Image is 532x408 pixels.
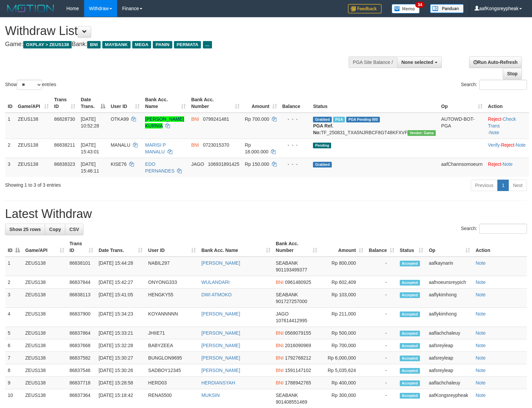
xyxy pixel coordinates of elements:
[201,380,235,385] a: HERDIANSYAH
[23,377,67,389] td: ZEUS138
[426,327,473,339] td: aaflachchaleuy
[276,330,284,336] span: BNI
[145,339,199,352] td: BABYZEEA
[407,130,436,136] span: Vendor URL: https://trx31.1velocity.biz
[96,237,145,257] th: Date Trans.: activate to sort column ascending
[276,393,298,398] span: SEABANK
[430,4,464,13] img: panduan.png
[461,80,527,90] label: Search:
[276,343,284,348] span: BNI
[23,41,72,48] span: OXPLAY > ZEUS138
[400,292,420,298] span: Accepted
[426,276,473,289] td: aafnoeunsreypich
[400,356,420,361] span: Accepted
[145,352,199,364] td: BUNGLON9695
[201,280,229,285] a: WULANDARI
[516,142,526,148] a: Note
[67,327,96,339] td: 86837864
[285,355,311,361] span: Copy 1792768212 to clipboard
[400,280,420,286] span: Accepted
[400,343,420,349] span: Accepted
[400,393,420,399] span: Accepted
[23,257,67,276] td: ZEUS138
[96,257,145,276] td: [DATE] 15:44:28
[488,161,501,167] a: Reject
[366,289,397,308] td: -
[320,352,366,364] td: Rp 6,000,000
[5,113,15,139] td: 1
[285,343,311,348] span: Copy 2016090969 to clipboard
[479,224,527,234] input: Search:
[5,41,348,48] h4: Game: Bank:
[285,330,311,336] span: Copy 0569079155 to clipboard
[485,139,529,158] td: · ·
[366,308,397,327] td: -
[208,161,239,167] span: Copy 106931891425 to clipboard
[400,331,420,336] span: Accepted
[5,224,45,235] a: Show 25 rows
[54,116,75,122] span: 86828730
[96,339,145,352] td: [DATE] 15:32:28
[438,113,485,139] td: AUTOWD-BOT-PGA
[96,364,145,377] td: [DATE] 15:30:26
[5,339,23,352] td: 6
[145,237,199,257] th: User ID: activate to sort column ascending
[310,113,438,139] td: TF_250831_TXA5NJRBCF8GT48KFXVF
[320,327,366,339] td: Rp 500,000
[366,257,397,276] td: -
[81,161,99,174] span: [DATE] 15:46:11
[333,117,345,122] span: Marked by aafsreyleap
[426,364,473,377] td: aafsreyleap
[96,352,145,364] td: [DATE] 15:30:27
[23,327,67,339] td: ZEUS138
[54,161,75,167] span: 86838323
[201,368,240,373] a: [PERSON_NAME]
[5,237,23,257] th: ID: activate to sort column descending
[313,117,332,122] span: Grabbed
[245,116,269,122] span: Rp 700.000
[201,393,219,398] a: MUKSIN
[282,142,308,148] div: - - -
[276,380,284,385] span: BNI
[426,339,473,352] td: aafsreyleap
[96,276,145,289] td: [DATE] 15:42:27
[485,94,529,113] th: Action
[401,60,433,65] span: None selected
[78,94,108,113] th: Date Trans.: activate to sort column descending
[346,117,380,122] span: PGA Pending
[145,142,166,154] a: MARISI P MANALU
[87,41,100,48] span: BNI
[245,161,269,167] span: Rp 150.000
[201,355,240,361] a: [PERSON_NAME]
[310,94,438,113] th: Status
[145,308,199,327] td: KOYANNNNN
[45,224,65,235] a: Copy
[108,94,142,113] th: User ID: activate to sort column ascending
[145,327,199,339] td: JHIIE71
[475,368,486,373] a: Note
[366,327,397,339] td: -
[9,227,41,232] span: Show 25 rows
[400,368,420,374] span: Accepted
[81,116,99,128] span: [DATE] 10:52:28
[67,276,96,289] td: 86837844
[426,257,473,276] td: aafkaynarin
[23,289,67,308] td: ZEUS138
[276,267,307,272] span: Copy 901193499377 to clipboard
[67,377,96,389] td: 86837718
[203,142,229,148] span: Copy 0723015370 to clipboard
[475,260,486,266] a: Note
[415,2,424,8] span: 34
[508,180,527,191] a: Next
[67,257,96,276] td: 86838101
[201,343,240,348] a: [PERSON_NAME]
[23,276,67,289] td: ZEUS138
[15,94,51,113] th: Game/API: activate to sort column ascending
[5,24,348,38] h1: Withdraw List
[273,237,320,257] th: Bank Acc. Number: activate to sort column ascending
[400,380,420,386] span: Accepted
[49,227,61,232] span: Copy
[132,41,151,48] span: MEGA
[313,162,332,168] span: Grabbed
[191,116,199,122] span: BNI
